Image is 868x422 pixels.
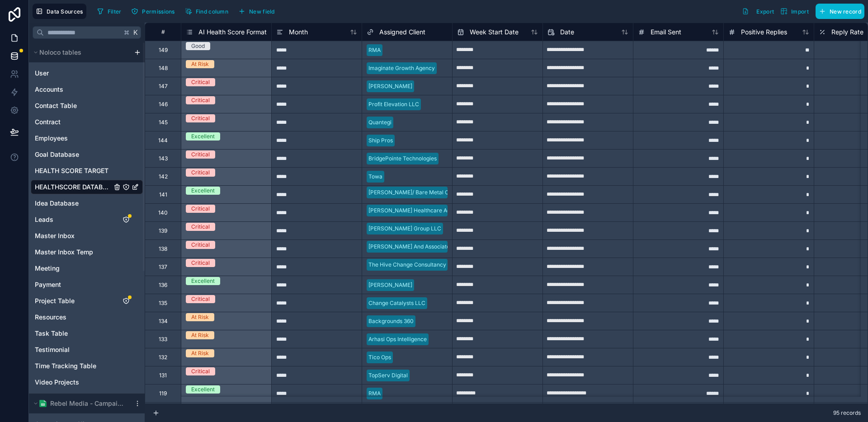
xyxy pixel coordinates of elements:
div: 136 [159,281,167,289]
div: 119 [159,390,167,397]
div: 146 [159,101,168,108]
div: TopServ Digital [368,371,408,380]
span: User [35,69,49,78]
span: Noloco tables [39,48,81,57]
div: 140 [158,209,168,216]
span: Accounts [35,85,63,94]
a: Accounts [35,85,112,94]
div: 139 [159,227,167,234]
div: Time Tracking Table [31,359,143,373]
div: [PERSON_NAME]/ Bare Metal Consulting [368,188,472,197]
div: [PERSON_NAME] Group LLC [368,225,441,233]
div: Employees [31,131,143,145]
div: Testimonial [31,342,143,357]
div: Meeting [31,261,143,276]
div: 132 [159,354,167,361]
div: RMA [368,46,381,54]
div: RMA [368,389,381,398]
div: 134 [159,318,168,325]
div: Contact Table [31,98,143,113]
div: Goal Database [31,147,143,162]
span: Contact Table [35,101,77,110]
span: Contract [35,117,61,127]
a: Permissions [128,5,181,18]
div: # [152,28,174,35]
span: Employees [35,134,68,143]
a: Employees [35,134,112,143]
a: Goal Database [35,150,112,159]
span: Assigned Client [379,28,425,37]
div: Quantegi [368,118,392,127]
div: Accounts [31,82,143,97]
div: Backgrounds 360 [368,317,414,325]
div: Profit Elevation LLC [368,100,419,108]
span: Find column [196,8,228,15]
span: New field [249,8,275,15]
a: Leads [35,215,112,224]
div: 149 [159,47,168,54]
a: Testimonial [35,345,112,354]
a: Task Table [35,329,112,338]
div: Ship Pros [368,136,393,145]
div: Payment [31,277,143,292]
span: Payment [35,280,61,289]
a: Idea Database [35,199,112,208]
a: HEALTHSCORE DATABASE [35,183,112,192]
div: 147 [159,83,168,90]
span: Leads [35,215,53,224]
span: HEALTH SCORE TARGET [35,166,108,175]
span: Master Inbox [35,231,75,240]
span: Permissions [142,8,175,15]
a: Payment [35,280,112,289]
span: Testimonial [35,345,70,354]
span: Import [791,8,809,15]
div: The Hive Change Consultancy Ltd [368,261,456,269]
div: 133 [159,336,167,343]
button: Find column [182,5,231,18]
div: 142 [159,173,168,180]
span: Filter [108,8,122,15]
a: Contract [35,117,112,127]
a: User [35,69,112,78]
div: 148 [159,65,168,72]
span: Time Tracking Table [35,361,96,370]
div: Task Table [31,326,143,341]
span: 95 records [833,409,861,417]
button: Export [739,4,777,19]
div: HEALTH SCORE TARGET [31,164,143,178]
button: Permissions [128,5,178,18]
div: Resources [31,310,143,324]
div: 141 [159,191,167,198]
div: Project Table [31,294,143,308]
span: Positive Replies [741,28,787,37]
button: Noloco tables [31,46,130,59]
span: Video Projects [35,378,79,387]
a: Time Tracking Table [35,361,112,370]
div: Master Inbox Temp [31,245,143,259]
div: Change Catalysts LLC [368,299,425,307]
div: [PERSON_NAME] Healthcare Advisors [368,206,466,215]
img: Google Sheets logo [39,400,47,407]
div: Arhasi Ops Intelligence [368,335,427,343]
span: Week Start Date [470,28,519,37]
div: [PERSON_NAME] [368,82,412,90]
span: Resources [35,313,66,322]
a: HEALTH SCORE TARGET [35,166,112,175]
a: Resources [35,313,112,322]
span: Reply Rate [831,28,863,37]
span: Meeting [35,264,60,273]
button: New record [816,4,864,19]
div: User [31,66,143,80]
span: Email Sent [651,28,681,37]
a: New record [812,4,864,19]
span: AI Health Score Format [198,28,267,37]
button: Filter [94,5,125,18]
div: Leads [31,212,143,227]
a: Video Projects [35,378,112,387]
div: 138 [159,245,167,253]
div: Master Inbox [31,229,143,243]
span: K [132,29,139,36]
div: Towa [368,173,382,181]
div: [PERSON_NAME] And Associates [368,243,453,251]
